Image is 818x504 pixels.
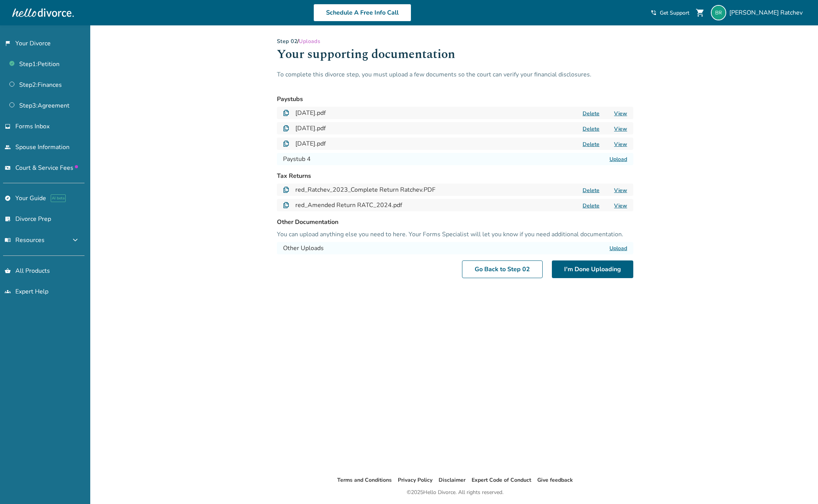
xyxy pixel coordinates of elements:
[5,237,11,243] span: menu_book
[614,187,627,194] a: View
[283,154,311,164] h4: Paystub 4
[5,123,11,129] span: inbox
[462,260,543,278] a: Go Back to Step 02
[711,5,726,20] img: br1969.b@gmail.com
[552,260,633,278] button: I'm Done Uploading
[15,122,50,131] span: Forms Inbox
[614,202,627,209] a: View
[695,8,705,17] span: shopping_cart
[277,38,297,45] a: Step 02
[537,476,573,485] li: Give feedback
[5,288,11,295] span: groups
[283,244,324,253] h4: Other Uploads
[277,70,633,88] p: To complete this divorce step, you must upload a few documents so the court can verify your finan...
[5,195,11,201] span: explore
[277,171,633,181] h3: Tax Returns
[277,94,633,104] h3: Paystubs
[660,9,689,17] span: Get Support
[780,467,818,504] iframe: Chat Widget
[5,40,11,46] span: flag_2
[580,109,602,118] button: Delete
[609,245,627,252] label: Upload
[5,236,45,244] span: Resources
[651,9,689,17] a: phone_in_talkGet Support
[283,141,289,147] img: Document
[439,476,465,485] li: Disclaimer
[295,201,402,210] h4: red_Amended Return RATC_2024.pdf
[71,235,80,245] span: expand_more
[580,125,602,133] button: Delete
[580,202,602,210] button: Delete
[51,194,66,202] span: AI beta
[277,230,633,239] p: You can upload anything else you need to here. Your Forms Specialist will let you know if you nee...
[5,216,11,222] span: list_alt_check
[313,4,411,22] a: Schedule A Free Info Call
[295,108,326,118] h4: [DATE].pdf
[295,185,435,194] h4: red_Ratchev_2023_Complete Return Ratchev.PDF
[337,476,392,484] a: Terms and Conditions
[277,217,633,227] h3: Other Documentation
[277,38,633,45] div: /
[614,141,627,148] a: View
[5,144,11,150] span: people
[283,125,289,131] img: Document
[614,125,627,133] a: View
[277,45,633,70] h1: Your supporting documentation
[283,187,289,193] img: Document
[609,156,627,163] label: Upload
[283,202,289,208] img: Document
[614,110,627,117] a: View
[295,124,326,133] h4: [DATE].pdf
[407,488,503,497] div: © 2025 Hello Divorce. All rights reserved.
[472,476,531,484] a: Expert Code of Conduct
[5,165,11,171] span: universal_currency_alt
[283,110,289,116] img: Document
[651,10,657,16] span: phone_in_talk
[5,268,11,274] span: shopping_basket
[729,8,806,17] span: [PERSON_NAME] Ratchev
[299,38,320,45] span: Uploads
[15,164,78,172] span: Court & Service Fees
[295,139,326,148] h4: [DATE].pdf
[580,186,602,194] button: Delete
[398,476,432,484] a: Privacy Policy
[580,140,602,148] button: Delete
